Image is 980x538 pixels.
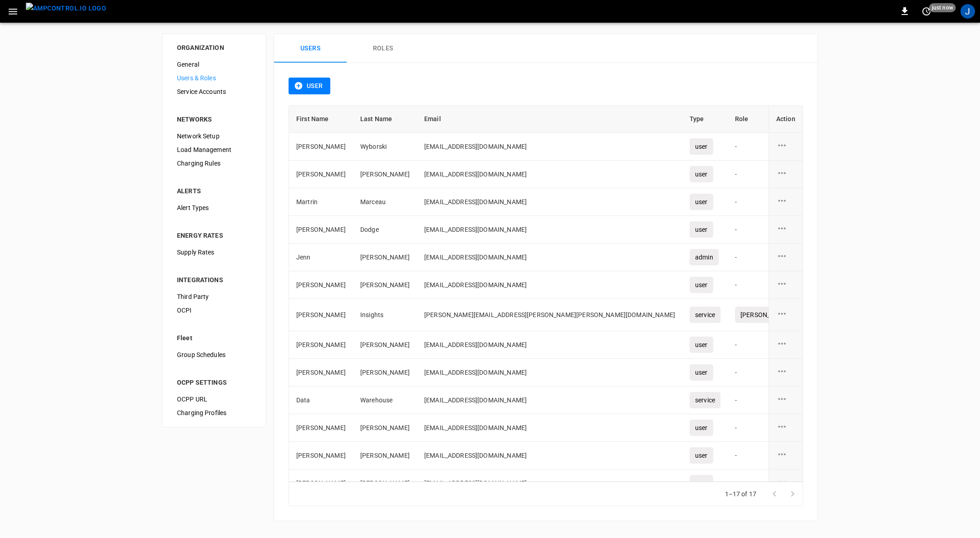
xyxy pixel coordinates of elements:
[690,307,720,323] div: service
[690,138,713,155] div: user
[353,188,417,216] td: Marceau
[417,133,682,161] td: [EMAIL_ADDRESS][DOMAIN_NAME]
[776,308,795,322] div: user action options
[417,299,682,331] td: [PERSON_NAME][EMAIL_ADDRESS][PERSON_NAME][PERSON_NAME][DOMAIN_NAME]
[170,157,259,170] div: Charging Rules
[776,393,795,407] div: user action options
[274,34,347,63] button: Users
[417,188,682,216] td: [EMAIL_ADDRESS][DOMAIN_NAME]
[170,245,259,259] div: Supply Rates
[289,271,353,299] td: [PERSON_NAME]
[690,364,713,381] div: user
[347,34,419,63] button: Roles
[177,395,251,404] span: OCPP URL
[353,331,417,359] td: [PERSON_NAME]
[353,133,417,161] td: Wyborski
[289,331,353,359] td: [PERSON_NAME]
[690,249,719,265] div: admin
[353,271,417,299] td: [PERSON_NAME]
[728,359,827,386] td: -
[417,359,682,386] td: [EMAIL_ADDRESS][DOMAIN_NAME]
[177,43,251,52] div: ORGANIZATION
[177,145,251,155] span: Load Management
[177,203,251,213] span: Alert Types
[170,406,259,420] div: Charging Profiles
[177,186,251,196] div: ALERTS
[170,143,259,157] div: Load Management
[417,106,682,133] th: Email
[170,85,259,98] div: Service Accounts
[728,244,827,271] td: -
[289,188,353,216] td: Martrin
[289,161,353,188] td: [PERSON_NAME]
[177,115,251,124] div: NETWORKS
[177,248,251,257] span: Supply Rates
[417,442,682,470] td: [EMAIL_ADDRESS][DOMAIN_NAME]
[353,442,417,470] td: [PERSON_NAME]
[776,449,795,462] div: user action options
[289,299,353,331] td: [PERSON_NAME]
[728,442,827,470] td: -
[735,307,820,323] div: [PERSON_NAME] Insights
[417,470,682,497] td: [EMAIL_ADDRESS][DOMAIN_NAME]
[690,447,713,464] div: user
[170,71,259,85] div: Users & Roles
[353,161,417,188] td: [PERSON_NAME]
[728,271,827,299] td: -
[960,4,975,19] div: profile-icon
[417,161,682,188] td: [EMAIL_ADDRESS][DOMAIN_NAME]
[728,414,827,442] td: -
[776,167,795,181] div: user action options
[289,414,353,442] td: [PERSON_NAME]
[289,106,353,133] th: First Name
[417,386,682,414] td: [EMAIL_ADDRESS][DOMAIN_NAME]
[289,359,353,386] td: [PERSON_NAME]
[728,386,827,414] td: -
[289,216,353,244] td: [PERSON_NAME]
[170,129,259,143] div: Network Setup
[353,106,417,133] th: Last Name
[170,392,259,406] div: OCPP URL
[417,414,682,442] td: [EMAIL_ADDRESS][DOMAIN_NAME]
[289,244,353,271] td: Jenn
[289,470,353,497] td: [PERSON_NAME]
[170,58,259,71] div: General
[728,161,827,188] td: -
[353,470,417,497] td: [PERSON_NAME]
[177,87,251,97] span: Service Accounts
[177,60,251,69] span: General
[26,3,106,14] img: ampcontrol.io logo
[728,216,827,244] td: -
[919,4,934,19] button: set refresh interval
[353,216,417,244] td: Dodge
[690,392,720,408] div: service
[690,194,713,210] div: user
[690,420,713,436] div: user
[177,292,251,302] span: Third Party
[177,350,251,360] span: Group Schedules
[177,306,251,315] span: OCPI
[776,140,795,153] div: user action options
[353,244,417,271] td: [PERSON_NAME]
[776,476,795,490] div: user action options
[776,338,795,352] div: user action options
[690,221,713,238] div: user
[690,277,713,293] div: user
[170,201,259,215] div: Alert Types
[776,195,795,209] div: user action options
[177,132,251,141] span: Network Setup
[353,414,417,442] td: [PERSON_NAME]
[929,3,956,12] span: just now
[725,489,757,499] p: 1–17 of 17
[728,331,827,359] td: -
[690,337,713,353] div: user
[417,216,682,244] td: [EMAIL_ADDRESS][DOMAIN_NAME]
[776,278,795,292] div: user action options
[177,159,251,168] span: Charging Rules
[776,223,795,236] div: user action options
[417,244,682,271] td: [EMAIL_ADDRESS][DOMAIN_NAME]
[417,331,682,359] td: [EMAIL_ADDRESS][DOMAIN_NAME]
[177,408,251,418] span: Charging Profiles
[728,133,827,161] td: -
[170,290,259,303] div: Third Party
